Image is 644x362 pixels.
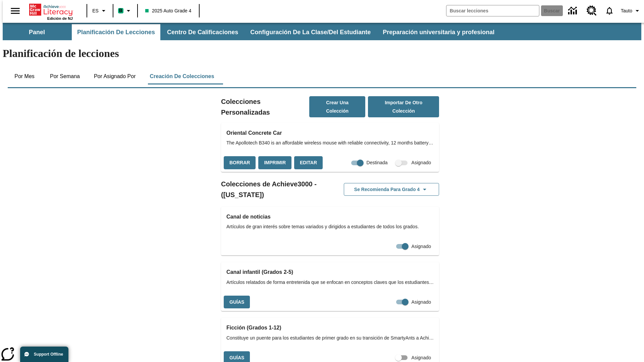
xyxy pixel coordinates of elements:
h1: Planificación de lecciones [3,47,641,60]
button: Support Offline [20,347,68,362]
span: Asignado [412,299,431,306]
div: Subbarra de navegación [3,23,641,40]
button: Panel [3,24,70,40]
h2: Colecciones Personalizadas [221,96,309,118]
button: Por semana [45,68,85,84]
span: 2025 Auto Grade 4 [145,7,192,14]
button: Se recomienda para Grado 4 [344,183,439,196]
a: Centro de información [564,2,583,20]
h3: Canal infantil (Grados 2-5) [226,267,434,277]
h3: Ficción (Grados 1-12) [226,323,434,333]
button: Preparación universitaria y profesional [377,24,500,40]
button: Perfil/Configuración [618,5,644,17]
span: Asignado [412,243,431,250]
button: Crear una colección [309,96,366,117]
button: Centro de calificaciones [162,24,244,40]
span: Asignado [412,159,431,166]
h2: Colecciones de Achieve3000 - ([US_STATE]) [221,179,330,200]
input: Buscar campo [446,5,539,16]
button: Boost El color de la clase es verde menta. Cambiar el color de la clase. [115,5,135,17]
button: Planificación de lecciones [72,24,160,40]
span: Support Offline [34,352,63,357]
button: Borrar [224,156,256,169]
div: Portada [29,2,73,20]
span: Tauto [621,7,632,14]
button: Editar [294,156,323,169]
h3: Oriental Concrete Car [226,128,434,138]
span: Asignado [412,354,431,361]
button: Importar de otro Colección [368,96,439,117]
span: Artículos de gran interés sobre temas variados y dirigidos a estudiantes de todos los grados. [226,223,434,230]
span: Destinada [367,159,388,166]
button: Creación de colecciones [144,68,219,84]
span: Artículos relatados de forma entretenida que se enfocan en conceptos claves que los estudiantes a... [226,279,434,286]
span: Edición de NJ [47,16,73,20]
span: Constituye un puente para los estudiantes de primer grado en su transición de SmartyAnts a Achiev... [226,335,434,342]
button: Por asignado por [89,68,141,84]
h3: Canal de noticias [226,212,434,222]
button: Guías [224,296,250,309]
button: Imprimir, Se abrirá en una ventana nueva [258,156,291,169]
span: B [119,6,122,15]
button: Configuración de la clase/del estudiante [245,24,376,40]
a: Portada [29,3,73,16]
span: The Apollotech B340 is an affordable wireless mouse with reliable connectivity, 12 months battery... [226,139,434,146]
button: Abrir el menú lateral [5,1,25,21]
button: Lenguaje: ES, Selecciona un idioma [89,5,111,17]
a: Notificaciones [601,2,618,19]
a: Centro de recursos, Se abrirá en una pestaña nueva. [583,2,601,20]
div: Subbarra de navegación [3,24,500,40]
span: ES [92,7,99,14]
button: Por mes [8,68,41,84]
